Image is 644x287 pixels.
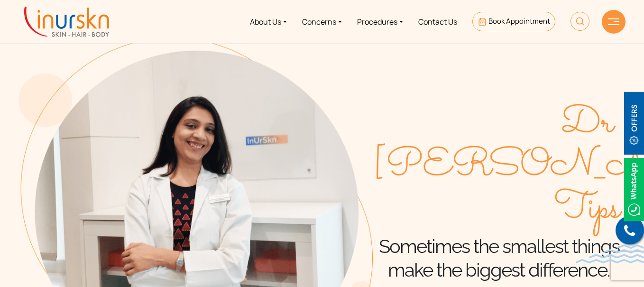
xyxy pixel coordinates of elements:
[242,4,294,39] a: About Us
[624,92,644,155] img: offerBt
[472,12,555,31] a: Book Appointment
[350,4,411,39] a: Procedures
[294,4,350,39] a: Concerns
[576,244,644,263] img: bluewave
[488,16,550,26] span: Book Appointment
[570,12,589,31] img: HeaderSearch
[608,18,619,25] img: hamLine.svg
[24,7,109,37] img: inurskn-logo
[373,103,626,282] div: Sometimes the smallest things make the biggest difference.
[624,158,644,221] img: Whatsappicon
[411,4,465,39] a: Contact Us
[624,183,644,193] a: Whatsappicon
